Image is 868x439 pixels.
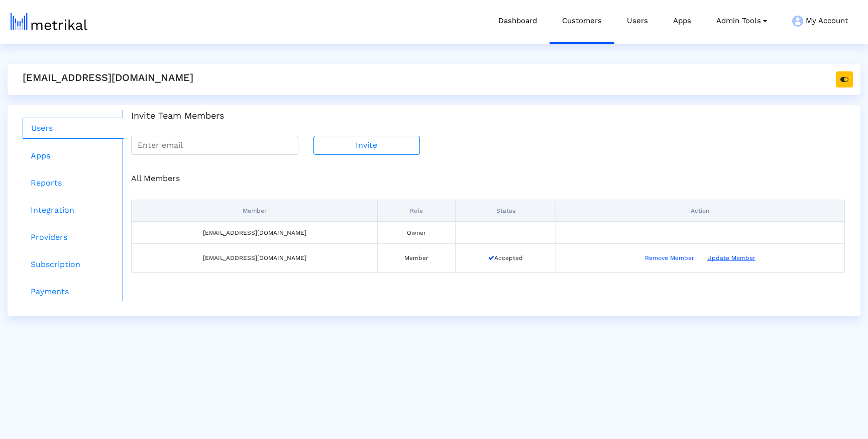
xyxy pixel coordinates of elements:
[23,146,124,166] a: Apps
[456,200,556,222] th: Status
[378,200,456,222] th: Role
[131,110,845,121] h4: Invite Team Members
[456,243,556,272] td: Accepted
[23,173,124,193] a: Reports
[792,16,803,27] img: my-account-menu-icon.png
[131,136,298,155] input: Enter email
[23,254,124,275] a: Subscription
[556,200,844,222] th: Action
[313,136,420,155] button: Invite
[378,243,456,272] td: Member
[638,250,701,266] button: Remove Member
[378,222,456,244] td: Owner
[23,282,124,302] a: Payments
[132,243,378,272] td: [EMAIL_ADDRESS][DOMAIN_NAME]
[11,13,87,30] img: metrical-logo-light.png
[23,227,124,247] a: Providers
[701,250,762,266] button: Update Member
[23,71,193,83] h5: [EMAIL_ADDRESS][DOMAIN_NAME]
[23,118,124,139] a: Users
[132,222,378,244] td: [EMAIL_ADDRESS][DOMAIN_NAME]
[132,200,378,222] th: Member
[131,173,180,183] span: All Members
[23,200,124,220] a: Integration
